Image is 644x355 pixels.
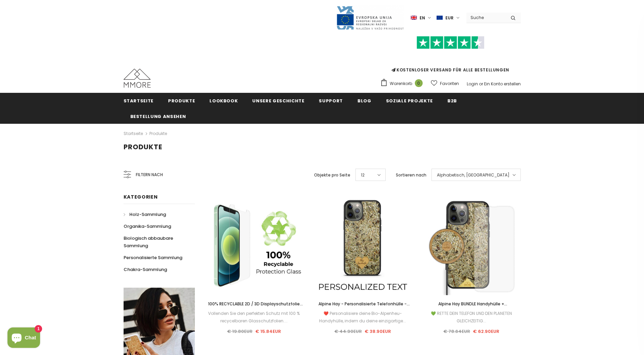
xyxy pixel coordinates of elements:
a: Unsere Geschichte [252,93,304,108]
span: B2B [447,98,457,104]
a: Alpine Hay BUNDLE Handyhülle + Displayschutzfolie + Alpine Hay Kabelloses Ladegerät [422,300,520,308]
span: Alphabetisch, [GEOGRAPHIC_DATA] [437,172,510,179]
span: € 19.80EUR [227,328,253,335]
a: Organika-Sammlung [124,220,171,232]
a: Alpine Hay - Personalisierte Telefonhülle - Personalisiertes Geschenk [313,300,412,308]
span: or [479,81,483,87]
a: Produkte [168,93,195,108]
span: 0 [415,79,423,87]
span: Alpine Hay BUNDLE Handyhülle + Displayschutzfolie + Alpine Hay Kabelloses Ladegerät [427,301,516,322]
img: Javni Razpis [336,5,404,30]
span: Filtern nach [136,171,163,179]
span: € 44.90EUR [334,328,362,335]
img: MMORE Cases [124,69,151,88]
span: Bestellung ansehen [130,113,186,120]
span: € 38.90EUR [365,328,391,335]
label: Sortieren nach [396,172,426,179]
iframe: Customer reviews powered by Trustpilot [380,49,521,67]
span: Unsere Geschichte [252,98,304,104]
a: Holz-Sammlung [124,208,166,220]
a: Support [319,93,343,108]
span: KOSTENLOSER VERSAND FÜR ALLE BESTELLUNGEN [380,39,521,73]
a: Javni Razpis [336,15,404,20]
a: Ein Konto erstellen [484,81,521,87]
div: Vollenden Sie den perfekten Schutz mit 100 % recycelbaren Glasschutzfolien.... [205,310,303,325]
label: Objekte pro Seite [314,172,350,179]
span: Startseite [124,98,154,104]
a: Blog [357,93,371,108]
a: Favoriten [431,78,459,89]
div: 💚 RETTE DEIN TELEFON UND DEN PLANETEN GLEICHZEITIG... [422,310,520,325]
span: EUR [445,15,454,21]
a: Soziale Projekte [386,93,433,108]
span: € 78.64EUR [443,328,470,335]
img: i-lang-1.png [411,15,417,21]
a: Login [467,81,478,87]
span: Produkte [124,142,162,152]
span: Blog [357,98,371,104]
inbox-online-store-chat: Shopify online store chat [5,327,42,350]
span: Biologisch abbaubare Sammlung [124,235,173,249]
span: 100% RECYCLABLE 2D / 3D Displayschutzfolie aus gehärtetem Glas [208,301,303,314]
a: Biologisch abbaubare Sammlung [124,232,187,252]
div: ❤️ Personalisiere deine Bio-Alpenheu-Handyhülle, indem du deine einzigartige... [313,310,412,325]
a: Warenkorb 0 [380,79,426,89]
span: Alpine Hay - Personalisierte Telefonhülle - Personalisiertes Geschenk [318,301,410,314]
a: Produkte [149,131,167,136]
span: 12 [361,172,365,179]
img: Vertrauen Sie Pilot Stars [417,36,484,49]
span: Lookbook [209,98,238,104]
span: Soziale Projekte [386,98,433,104]
span: Warenkorb [390,80,412,87]
span: Produkte [168,98,195,104]
span: € 15.84EUR [255,328,281,335]
span: Support [319,98,343,104]
span: Chakra-Sammlung [124,266,167,273]
span: Organika-Sammlung [124,223,171,230]
a: Bestellung ansehen [130,108,186,124]
a: Personalisierte Sammlung [124,252,182,264]
span: Holz-Sammlung [129,211,166,218]
input: Search Site [466,13,505,22]
span: en [420,15,425,21]
a: Chakra-Sammlung [124,264,167,275]
a: 100% RECYCLABLE 2D / 3D Displayschutzfolie aus gehärtetem Glas [205,300,303,308]
span: Favoriten [440,80,459,87]
span: Personalisierte Sammlung [124,254,182,261]
a: Startseite [124,130,143,138]
a: B2B [447,93,457,108]
span: € 62.90EUR [473,328,499,335]
a: Startseite [124,93,154,108]
span: Kategorien [124,193,158,200]
a: Lookbook [209,93,238,108]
